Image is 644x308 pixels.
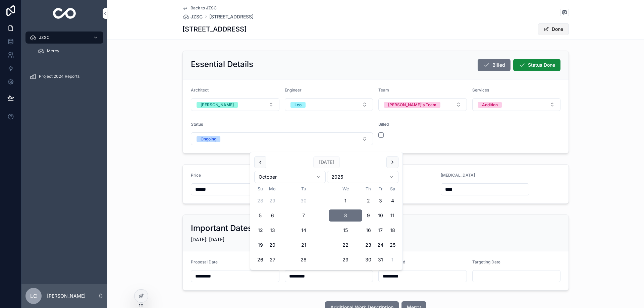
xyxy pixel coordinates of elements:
[339,209,352,222] button: Today, Wednesday, October 8th, 2025, selected
[266,186,278,192] th: Monday
[329,186,362,192] th: Wednesday
[47,48,59,54] span: Mercy
[191,259,218,264] span: Proposal Date
[298,254,310,266] button: Tuesday, October 28th, 2025
[285,98,373,111] button: Select Button
[254,186,266,192] th: Sunday
[266,254,278,266] button: Monday, October 27th, 2025
[386,195,398,207] button: Saturday, October 4th, 2025
[478,59,511,71] button: Billed
[362,239,374,251] button: Thursday, October 23rd, 2025
[538,23,569,35] button: Done
[254,224,266,236] button: Sunday, October 12th, 2025
[298,209,310,222] button: Tuesday, October 7th, 2025
[298,224,310,236] button: Tuesday, October 14th, 2025
[472,259,500,264] span: Targeting Date
[191,5,217,11] span: Back to JZSC
[53,8,76,19] img: App logo
[374,254,386,266] button: Friday, October 31st, 2025
[191,87,209,93] span: Architect
[278,186,329,192] th: Tuesday
[34,45,103,57] a: Mercy
[386,239,398,251] button: Saturday, October 25th, 2025
[39,35,50,40] span: JZSC
[191,98,279,111] button: Select Button
[362,195,374,207] button: Thursday, October 2nd, 2025
[528,62,555,68] span: Status Done
[339,254,352,266] button: Wednesday, October 29th, 2025
[182,24,247,34] h1: [STREET_ADDRESS]
[492,62,505,68] span: Billed
[374,186,386,192] th: Friday
[254,239,266,251] button: Sunday, October 19th, 2025
[209,13,254,20] a: [STREET_ADDRESS]
[47,293,86,299] p: [PERSON_NAME]
[21,27,107,91] div: scrollable content
[362,209,374,222] button: Thursday, October 9th, 2025
[362,224,374,236] button: Thursday, October 16th, 2025
[254,195,266,207] button: Sunday, September 28th, 2025
[191,59,253,70] h2: Essential Details
[386,224,398,236] button: Saturday, October 18th, 2025
[201,136,216,142] div: Ongoing
[266,224,278,236] button: Monday, October 13th, 2025
[266,195,278,207] button: Monday, September 29th, 2025
[378,98,467,111] button: Select Button
[472,98,561,111] button: Select Button
[386,186,398,192] th: Saturday
[482,102,498,108] div: Addition
[266,209,278,222] button: Monday, October 6th, 2025
[191,237,224,242] span: [DATE]: [DATE]
[191,13,203,20] span: JZSC
[374,239,386,251] button: Friday, October 24th, 2025
[285,87,302,93] span: Engineer
[362,254,374,266] button: Thursday, October 30th, 2025
[362,186,374,192] th: Thursday
[374,209,386,222] button: Friday, October 10th, 2025
[339,239,352,251] button: Wednesday, October 22nd, 2025
[254,186,398,266] table: October 2025
[374,224,386,236] button: Friday, October 17th, 2025
[39,74,79,79] span: Project 2024 Reports
[378,122,389,127] span: Billed
[25,70,103,82] a: Project 2024 Reports
[254,209,266,222] button: Sunday, October 5th, 2025
[191,173,201,178] span: Price
[191,122,203,127] span: Status
[378,87,389,93] span: Team
[339,195,352,207] button: Wednesday, October 1st, 2025
[298,195,310,207] button: Tuesday, September 30th, 2025
[30,292,37,300] span: LC
[386,254,398,266] button: Saturday, November 1st, 2025
[374,195,386,207] button: Friday, October 3rd, 2025
[182,5,217,11] a: Back to JZSC
[513,59,560,71] button: Status Done
[266,239,278,251] button: Monday, October 20th, 2025
[191,132,373,145] button: Select Button
[386,209,398,222] button: Saturday, October 11th, 2025
[388,102,436,108] div: [PERSON_NAME]'s Team
[441,173,475,178] span: [MEDICAL_DATA]
[254,254,266,266] button: Sunday, October 26th, 2025
[298,239,310,251] button: Tuesday, October 21st, 2025
[201,102,234,108] div: [PERSON_NAME]
[191,223,252,234] h2: Important Dates
[472,87,489,93] span: Services
[182,13,203,20] a: JZSC
[294,102,302,108] div: Leo
[25,32,103,44] a: JZSC
[339,224,352,236] button: Wednesday, October 15th, 2025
